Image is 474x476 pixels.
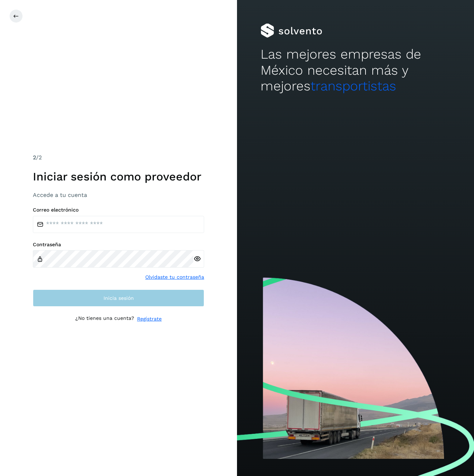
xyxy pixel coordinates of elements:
span: Inicia sesión [104,296,134,301]
a: Regístrate [137,315,162,323]
span: transportistas [311,78,396,94]
h2: Las mejores empresas de México necesitan más y mejores [261,46,450,94]
span: 2 [33,154,36,161]
a: Olvidaste tu contraseña [145,273,204,281]
label: Contraseña [33,242,204,248]
label: Correo electrónico [33,207,204,213]
p: ¿No tienes una cuenta? [75,315,134,323]
h1: Iniciar sesión como proveedor [33,170,204,183]
div: /2 [33,153,204,162]
h3: Accede a tu cuenta [33,192,204,198]
button: Inicia sesión [33,289,204,307]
